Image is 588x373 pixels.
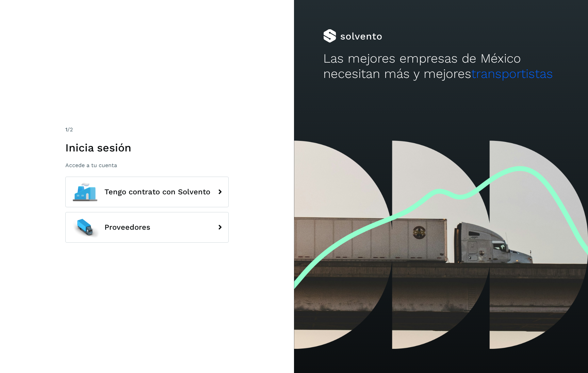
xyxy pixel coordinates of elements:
span: Tengo contrato con Solvento [104,188,210,196]
span: transportistas [471,66,553,81]
h2: Las mejores empresas de México necesitan más y mejores [323,51,558,81]
div: /2 [65,126,229,134]
span: Proveedores [104,223,150,231]
p: Accede a tu cuenta [65,162,229,168]
span: 1 [65,126,67,133]
button: Proveedores [65,212,229,243]
button: Tengo contrato con Solvento [65,177,229,207]
h1: Inicia sesión [65,141,229,154]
